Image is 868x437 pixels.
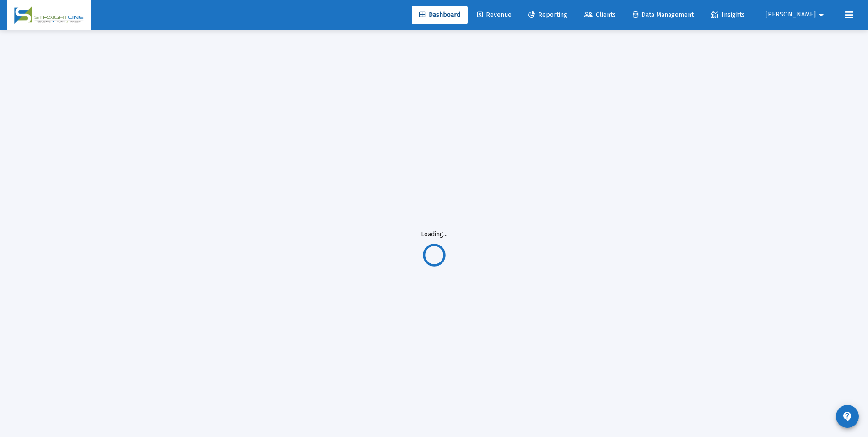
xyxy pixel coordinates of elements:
[521,6,575,24] a: Reporting
[412,6,468,24] a: Dashboard
[577,6,623,24] a: Clients
[584,11,616,19] span: Clients
[14,6,84,24] img: Dashboard
[470,6,519,24] a: Revenue
[842,411,853,422] mat-icon: contact_support
[419,11,460,19] span: Dashboard
[477,11,512,19] span: Revenue
[766,11,816,19] span: [PERSON_NAME]
[816,6,827,24] mat-icon: arrow_drop_down
[711,11,745,19] span: Insights
[633,11,694,19] span: Data Management
[528,11,567,19] span: Reporting
[703,6,752,24] a: Insights
[625,6,701,24] a: Data Management
[755,5,838,24] button: [PERSON_NAME]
